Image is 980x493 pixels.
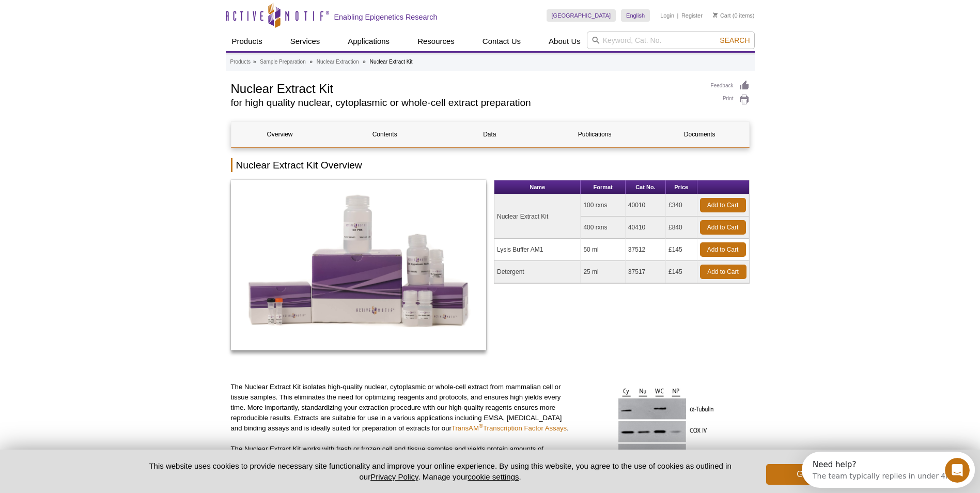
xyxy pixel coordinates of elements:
td: £145 [666,239,697,261]
p: This website uses cookies to provide necessary site functionality and improve your online experie... [131,460,750,482]
td: 40410 [626,217,666,239]
a: Products [226,32,269,51]
a: Data [441,122,538,147]
li: » [363,59,366,65]
a: [GEOGRAPHIC_DATA] [547,9,616,22]
a: Add to Cart [700,220,746,235]
input: Keyword, Cat. No. [587,32,755,49]
li: Nuclear Extract Kit [370,59,413,65]
td: Lysis Buffer AM1 [494,239,581,261]
li: » [253,59,256,65]
a: Overview [231,122,329,147]
iframe: Intercom live chat discovery launcher [802,452,975,488]
button: cookie settings [468,472,519,481]
a: Contact Us [476,32,527,51]
li: (0 items) [713,9,755,22]
a: Nuclear Extraction [317,57,359,67]
th: Name [494,180,581,194]
td: 40010 [626,194,666,217]
a: Documents [651,122,748,147]
a: Add to Cart [700,265,746,279]
a: Print [711,94,750,105]
a: TransAM®Transcription Factor Assays [452,424,567,432]
a: Sample Preparation [260,57,305,67]
td: Nuclear Extract Kit [494,194,581,239]
a: English [621,9,650,22]
a: About Us [542,32,587,51]
li: » [309,59,313,65]
td: 100 rxns [581,194,625,217]
td: 400 rxns [581,217,625,239]
img: Nuclear Extract Kit [231,180,487,350]
a: Register [681,12,703,19]
div: The team typically replies in under 4m [11,17,151,28]
h1: Nuclear Extract Kit [231,80,701,96]
a: Feedback [711,80,750,91]
a: Applications [341,32,396,51]
a: Services [284,32,326,51]
td: £145 [666,261,697,283]
td: 37517 [626,261,666,283]
button: Search [717,36,753,45]
td: £840 [666,217,697,239]
th: Price [666,180,697,194]
a: Add to Cart [700,198,746,212]
h2: Nuclear Extract Kit Overview [231,158,750,172]
button: Got it! [766,464,849,485]
td: Detergent [494,261,581,283]
td: £340 [666,194,697,217]
li: | [677,9,679,22]
iframe: Intercom live chat [945,458,970,483]
h2: for high quality nuclear, cytoplasmic or whole-cell extract preparation [231,98,701,107]
img: Your Cart [713,12,718,18]
a: Publications [546,122,643,147]
sup: ® [479,423,483,429]
a: Contents [336,122,433,147]
td: 37512 [626,239,666,261]
div: Open Intercom Messenger [4,4,181,33]
a: Cart [713,12,731,19]
a: Products [230,57,251,67]
h2: Enabling Epigenetics Research [334,12,438,22]
a: Login [660,12,674,19]
p: The Nuclear Extract Kit isolates high-quality nuclear, cytoplasmic or whole-cell extract from mam... [231,382,571,434]
a: Add to Cart [700,242,746,257]
span: Search [720,36,750,44]
td: 50 ml [581,239,625,261]
div: Need help? [11,9,151,17]
a: Privacy Policy [370,472,418,481]
td: 25 ml [581,261,625,283]
a: Resources [411,32,461,51]
th: Cat No. [626,180,666,194]
th: Format [581,180,625,194]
